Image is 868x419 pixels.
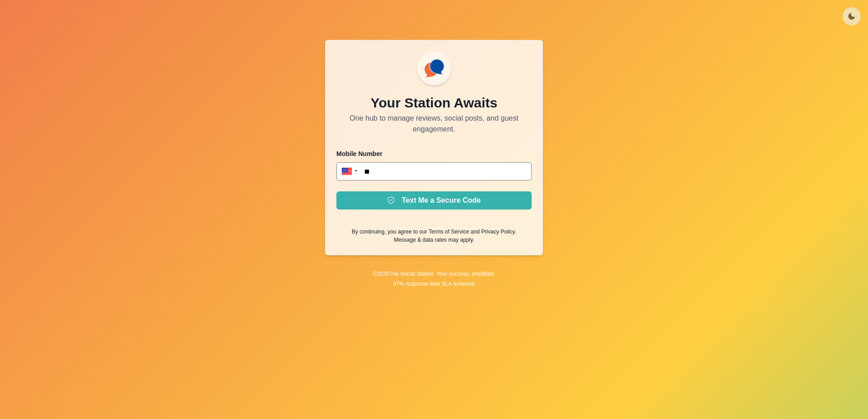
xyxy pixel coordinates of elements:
[481,229,515,235] a: Privacy Policy
[421,55,448,82] img: ssLogoSVG.f144a2481ffb055bcdd00c89108cbcb7.svg
[429,229,469,235] a: Terms of Service
[336,162,360,180] div: United States: + 1
[352,228,516,236] p: By continuing, you agree to our and .
[336,113,532,135] p: One hub to manage reviews, social posts, and guest engagement.
[394,236,474,244] p: Message & data rates may apply.
[370,93,497,113] p: Your Station Awaits
[336,149,532,159] p: Mobile Number
[336,191,532,209] button: Text Me a Secure Code
[843,7,861,25] button: Toggle Mode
